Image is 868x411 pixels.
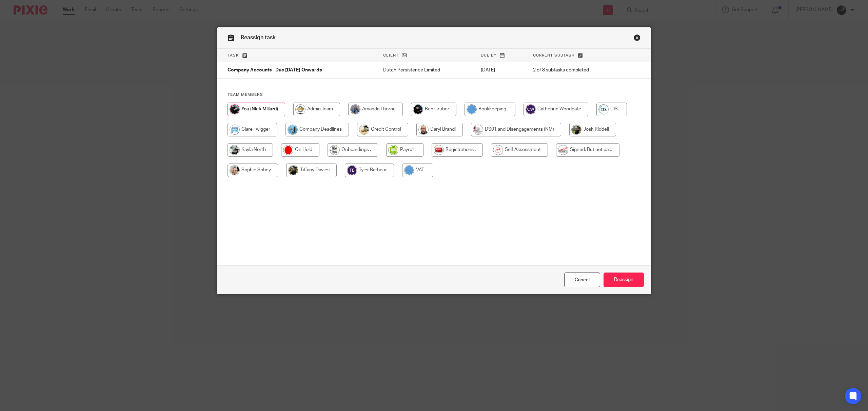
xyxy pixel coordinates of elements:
[241,35,276,40] span: Reassign task
[228,53,239,57] span: Task
[228,92,640,98] h4: Team members
[383,67,467,73] p: Dutch Persistence Limited
[228,68,322,73] span: Company Accounts - Due [DATE] Onwards
[383,53,399,57] span: Client
[634,34,640,43] a: Close this dialog window
[564,273,600,287] a: Close this dialog window
[604,273,644,287] input: Reassign
[481,53,496,57] span: Due by
[481,67,519,73] p: [DATE]
[533,53,575,57] span: Current subtask
[526,62,623,79] td: 2 of 8 subtasks completed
